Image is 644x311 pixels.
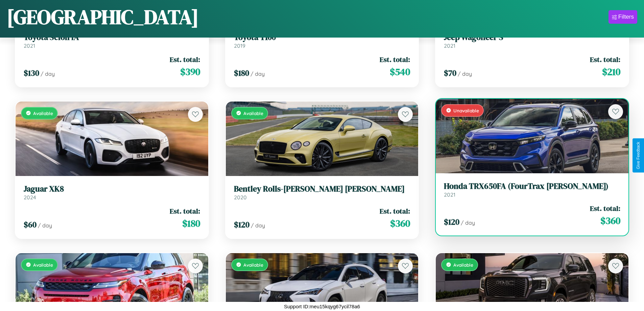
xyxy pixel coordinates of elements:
[7,3,199,31] h1: [GEOGRAPHIC_DATA]
[24,32,200,42] h3: Toyota Scion iA
[38,222,52,229] span: / day
[234,32,410,49] a: Toyota T1002019
[251,70,265,77] span: / day
[461,219,475,226] span: / day
[24,32,200,49] a: Toyota Scion iA2021
[602,65,620,79] span: $ 210
[33,262,53,268] span: Available
[609,10,637,24] button: Filters
[618,14,634,20] div: Filters
[390,217,410,230] span: $ 360
[33,110,53,116] span: Available
[444,42,455,49] span: 2021
[444,32,620,49] a: Jeep Wagoneer S2021
[24,194,36,201] span: 2024
[234,42,245,49] span: 2019
[24,219,37,230] span: $ 60
[234,184,410,201] a: Bentley Rolls-[PERSON_NAME] [PERSON_NAME]2020
[24,184,200,194] h3: Jaguar XK8
[453,108,479,113] span: Unavailable
[444,191,455,198] span: 2021
[170,54,200,64] span: Est. total:
[234,184,410,194] h3: Bentley Rolls-[PERSON_NAME] [PERSON_NAME]
[41,70,55,77] span: / day
[251,222,265,229] span: / day
[380,54,410,64] span: Est. total:
[453,262,473,268] span: Available
[444,181,620,191] h3: Honda TRX650FA (FourTrax [PERSON_NAME])
[590,203,620,213] span: Est. total:
[180,65,200,79] span: $ 390
[444,67,456,79] span: $ 70
[24,184,200,201] a: Jaguar XK82024
[234,67,249,79] span: $ 180
[600,214,620,227] span: $ 360
[24,67,39,79] span: $ 130
[444,32,620,42] h3: Jeep Wagoneer S
[234,32,410,42] h3: Toyota T100
[284,302,360,311] p: Support ID: meu15kqyg67ycil78a6
[243,262,263,268] span: Available
[590,54,620,64] span: Est. total:
[390,65,410,79] span: $ 540
[234,219,249,230] span: $ 120
[24,42,35,49] span: 2021
[444,181,620,198] a: Honda TRX650FA (FourTrax [PERSON_NAME])2021
[182,217,200,230] span: $ 180
[243,110,263,116] span: Available
[380,206,410,216] span: Est. total:
[636,142,641,169] div: Give Feedback
[234,194,247,201] span: 2020
[444,216,459,227] span: $ 120
[170,206,200,216] span: Est. total:
[458,70,472,77] span: / day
